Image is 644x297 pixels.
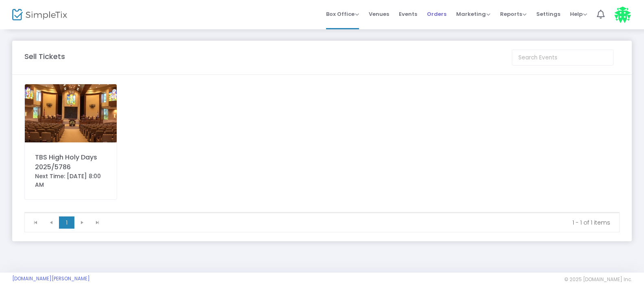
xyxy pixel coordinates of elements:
[500,10,527,18] span: Reports
[427,4,446,24] span: Orders
[12,275,90,282] a: [DOMAIN_NAME][PERSON_NAME]
[456,10,490,18] span: Marketing
[570,10,587,18] span: Help
[326,10,359,18] span: Box Office
[564,276,632,283] span: © 2025 [DOMAIN_NAME] Inc.
[399,4,417,24] span: Events
[512,50,614,66] input: Search Events
[369,4,389,24] span: Venues
[111,218,610,227] kendo-pager-info: 1 - 1 of 1 items
[35,172,107,189] div: Next Time: [DATE] 8:00 AM
[25,84,117,142] img: 638830108398338133638513915947198156638211381632506999637922834859161978635718717922496427sanctua...
[25,212,619,213] div: Data table
[536,4,560,24] span: Settings
[35,153,107,172] div: TBS High Holy Days 2025/5786
[24,51,65,62] m-panel-title: Sell Tickets
[59,216,74,229] span: Page 1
